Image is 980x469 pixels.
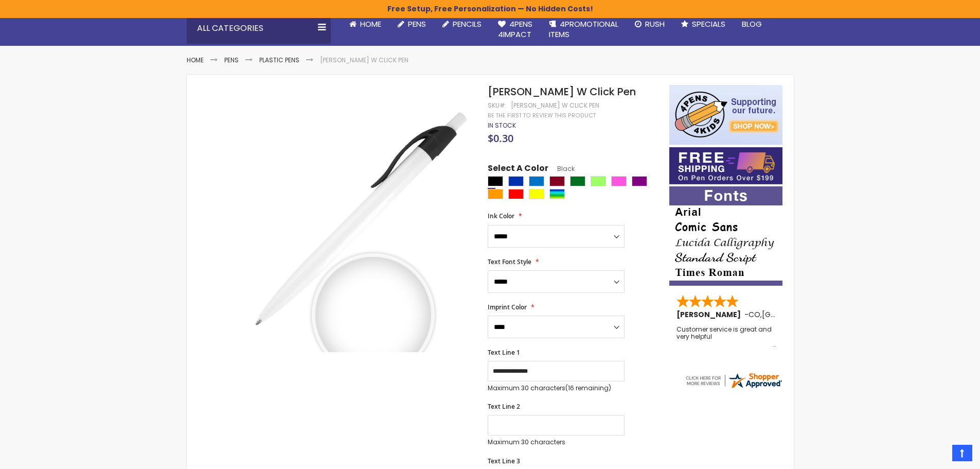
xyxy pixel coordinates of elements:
a: Pens [389,13,434,36]
div: Assorted [549,189,565,199]
span: Rush [645,19,665,29]
div: Green Light [591,176,606,186]
span: Black [548,164,575,173]
div: Yellow [529,189,544,199]
div: Blue Light [529,176,544,186]
span: Pencils [453,19,482,29]
span: Blog [742,19,762,29]
a: Rush [627,13,673,36]
div: Blue [508,176,524,186]
div: Availability [488,121,516,130]
span: - , [744,309,838,320]
span: Ink Color [488,212,514,220]
div: Black [488,176,503,186]
iframe: Google Customer Reviews [895,441,980,469]
div: [PERSON_NAME] W Click Pen [511,101,599,110]
span: Text Font Style [488,257,531,266]
a: 4PROMOTIONALITEMS [541,13,627,46]
div: Orange [488,189,503,199]
a: Home [341,13,389,36]
p: Maximum 30 characters [488,438,625,446]
div: Green [570,176,585,186]
li: [PERSON_NAME] W Click Pen [320,56,408,64]
p: Maximum 30 characters [488,384,625,392]
span: [PERSON_NAME] [676,309,744,320]
div: Purple [632,176,647,186]
div: Burgundy [549,176,565,186]
img: 4pens.com widget logo [684,371,783,390]
a: Plastic Pens [259,56,299,64]
span: Home [360,19,381,29]
span: CO [749,309,760,320]
span: (16 remaining) [565,384,611,392]
a: Specials [673,13,734,36]
a: Home [187,56,204,64]
a: 4Pens4impact [490,13,541,46]
img: font-personalization-examples [669,186,782,286]
div: Pink [611,176,627,186]
span: Text Line 1 [488,348,520,357]
span: Imprint Color [488,303,527,311]
span: Select A Color [488,163,548,177]
div: Red [508,189,524,199]
a: Pens [224,56,239,64]
span: Pens [408,19,426,29]
a: Blog [734,13,770,36]
div: Customer service is great and very helpful [676,326,776,348]
a: Be the first to review this product [488,112,596,119]
a: 4pens.com certificate URL [684,383,783,392]
span: In stock [488,121,516,130]
span: 4Pens 4impact [498,19,532,40]
span: $0.30 [488,131,513,145]
img: Free shipping on orders over $199 [669,147,782,184]
strong: SKU [488,101,507,110]
span: [GEOGRAPHIC_DATA] [762,309,838,320]
img: 4pens 4 kids [669,85,782,145]
span: [PERSON_NAME] W Click Pen [488,84,636,99]
a: Pencils [434,13,490,36]
img: preston-w-black_1.jpg [239,100,474,335]
div: All Categories [187,13,331,44]
span: Text Line 3 [488,457,520,465]
span: Specials [692,19,725,29]
span: Text Line 2 [488,402,520,411]
span: 4PROMOTIONAL ITEMS [549,19,618,40]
